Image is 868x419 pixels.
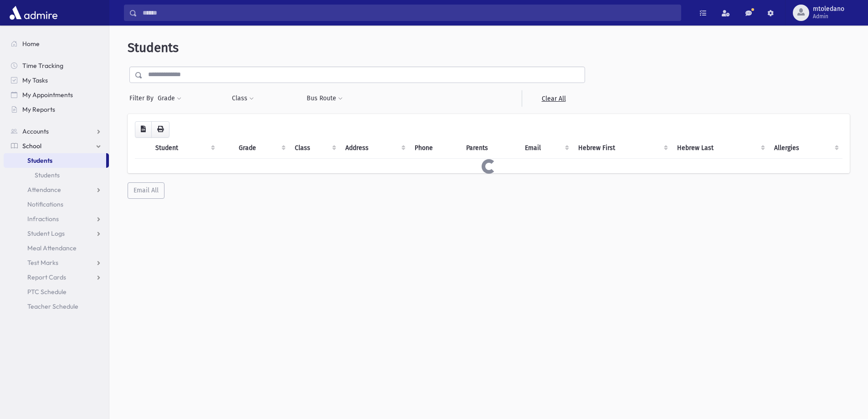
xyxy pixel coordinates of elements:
[4,197,109,212] a: Notifications
[4,153,106,168] a: Students
[150,138,219,159] th: Student
[4,73,109,88] a: My Tasks
[813,13,844,20] span: Admin
[27,302,78,310] span: Teacher Schedule
[306,90,343,107] button: Bus Route
[22,142,41,150] span: School
[135,121,152,138] button: CSV
[4,226,109,241] a: Student Logs
[4,102,109,117] a: My Reports
[4,285,109,299] a: PTC Schedule
[128,182,164,199] button: Email All
[4,270,109,285] a: Report Cards
[137,5,681,21] input: Search
[22,105,55,114] span: My Reports
[672,138,769,159] th: Hebrew Last
[4,212,109,226] a: Infractions
[27,288,67,296] span: PTC Schedule
[7,4,60,22] img: AdmirePro
[27,259,58,267] span: Test Marks
[231,90,254,107] button: Class
[27,186,61,194] span: Attendance
[4,182,109,197] a: Attendance
[519,138,573,159] th: Email
[22,91,73,99] span: My Appointments
[27,244,77,252] span: Meal Attendance
[22,62,63,70] span: Time Tracking
[522,90,585,107] a: Clear All
[27,200,63,208] span: Notifications
[4,36,109,51] a: Home
[157,90,182,107] button: Grade
[233,138,289,159] th: Grade
[409,138,461,159] th: Phone
[573,138,671,159] th: Hebrew First
[4,241,109,255] a: Meal Attendance
[4,139,109,153] a: School
[4,124,109,139] a: Accounts
[22,127,49,135] span: Accounts
[4,299,109,314] a: Teacher Schedule
[769,138,842,159] th: Allergies
[4,58,109,73] a: Time Tracking
[340,138,409,159] th: Address
[813,5,844,13] span: mtoledano
[22,76,48,84] span: My Tasks
[27,273,66,281] span: Report Cards
[461,138,519,159] th: Parents
[22,40,40,48] span: Home
[27,229,65,238] span: Student Logs
[27,156,52,165] span: Students
[289,138,340,159] th: Class
[128,40,179,55] span: Students
[4,255,109,270] a: Test Marks
[27,215,59,223] span: Infractions
[4,88,109,102] a: My Appointments
[151,121,169,138] button: Print
[4,168,109,182] a: Students
[129,93,157,103] span: Filter By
